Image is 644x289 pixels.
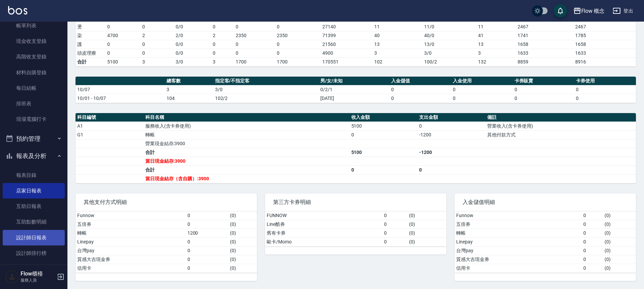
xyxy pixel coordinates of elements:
[476,40,516,49] td: 13
[350,113,418,122] th: 收入金額
[516,31,574,40] td: 1741
[574,77,636,85] th: 卡券使用
[610,5,636,17] button: 登出
[422,57,476,66] td: 100/2
[582,255,603,264] td: 0
[3,147,65,165] button: 報表及分析
[76,211,186,220] td: Funnow
[516,40,574,49] td: 1658
[516,22,574,31] td: 2467
[186,237,229,246] td: 0
[373,49,422,57] td: 3
[21,270,55,277] h5: Flow櫃檯
[582,246,603,255] td: 0
[455,255,582,264] td: 質感大吉現金券
[213,94,319,103] td: 102/2
[228,246,257,255] td: ( 0 )
[422,22,476,31] td: 11 / 0
[186,211,229,220] td: 0
[106,40,141,49] td: 0
[211,57,234,66] td: 3
[451,85,513,94] td: 0
[319,94,389,103] td: [DATE]
[144,122,350,130] td: 服務收入(含卡券使用)
[211,22,234,31] td: 0
[265,229,382,237] td: 舊有卡券
[3,65,65,80] a: 材料自購登錄
[582,229,603,237] td: 0
[174,31,211,40] td: 2 / 0
[174,22,211,31] td: 0 / 0
[76,31,106,40] td: 染
[234,57,275,66] td: 1700
[407,229,446,237] td: ( 0 )
[3,18,65,33] a: 帳單列表
[321,57,372,66] td: 170551
[3,214,65,230] a: 互助點數明細
[174,40,211,49] td: 0 / 0
[417,113,486,122] th: 支出金額
[5,270,19,284] img: Person
[513,94,575,103] td: 0
[76,113,144,122] th: 科目編號
[174,49,211,57] td: 0 / 0
[186,220,229,229] td: 0
[3,183,65,199] a: 店家日報表
[106,57,141,66] td: 5100
[265,211,446,246] table: a dense table
[76,130,144,139] td: G1
[141,40,174,49] td: 0
[382,237,408,246] td: 0
[213,85,319,94] td: 3/0
[350,148,418,157] td: 5100
[76,220,186,229] td: 五倍券
[603,264,636,272] td: ( 0 )
[570,4,608,18] button: Flow 概念
[382,211,408,220] td: 0
[234,49,275,57] td: 0
[574,40,636,49] td: 1658
[476,31,516,40] td: 41
[463,199,628,206] span: 入金儲值明細
[186,255,229,264] td: 0
[417,130,486,139] td: -1200
[582,237,603,246] td: 0
[76,77,636,103] table: a dense table
[165,77,213,85] th: 總客數
[417,165,486,174] td: 0
[422,31,476,40] td: 40 / 0
[516,57,574,66] td: 8859
[213,77,319,85] th: 指定客/不指定客
[3,230,65,245] a: 設計師日報表
[3,49,65,64] a: 高階收支登錄
[76,94,165,103] td: 10/01 - 10/07
[144,157,350,165] td: 當日現金結存:3900
[228,237,257,246] td: ( 0 )
[234,22,275,31] td: 0
[76,246,186,255] td: 台灣pay
[275,49,321,57] td: 0
[275,31,321,40] td: 2350
[3,80,65,96] a: 每日結帳
[455,211,582,220] td: Funnow
[581,7,605,15] div: Flow 概念
[144,139,350,148] td: 營業現金結存:3900
[574,94,636,103] td: 0
[407,237,446,246] td: ( 0 )
[350,165,418,174] td: 0
[144,130,350,139] td: 轉帳
[106,31,141,40] td: 4700
[141,31,174,40] td: 2
[275,22,321,31] td: 0
[455,246,582,255] td: 台灣pay
[476,22,516,31] td: 11
[486,130,636,139] td: 其他付款方式
[455,229,582,237] td: 轉帳
[3,261,65,277] a: 店販抽成明細
[3,130,65,148] button: 預約管理
[3,167,65,183] a: 報表目錄
[228,264,257,272] td: ( 0 )
[574,85,636,94] td: 0
[76,49,106,57] td: 頭皮理療
[389,85,451,94] td: 0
